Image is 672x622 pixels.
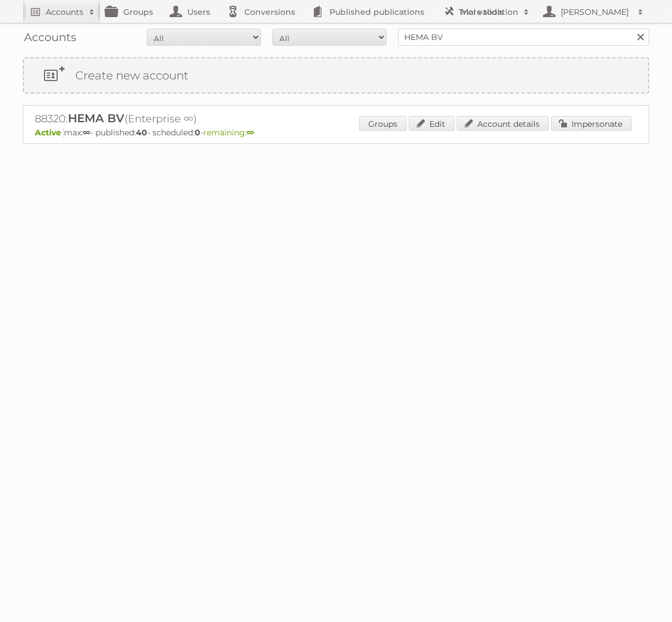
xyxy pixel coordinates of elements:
[24,58,648,93] a: Create new account
[46,6,83,18] h2: Accounts
[68,111,124,125] span: HEMA BV
[247,127,254,138] strong: ∞
[83,127,90,138] strong: ∞
[35,127,64,138] span: Active
[359,116,407,131] a: Groups
[136,127,147,138] strong: 40
[551,116,631,131] a: Impersonate
[409,116,454,131] a: Edit
[203,127,254,138] span: remaining:
[195,127,200,138] strong: 0
[457,116,549,131] a: Account details
[461,6,518,18] h2: More tools
[558,6,632,18] h2: [PERSON_NAME]
[35,127,637,138] p: max: - published: - scheduled: -
[35,111,434,126] h2: 88320: (Enterprise ∞)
